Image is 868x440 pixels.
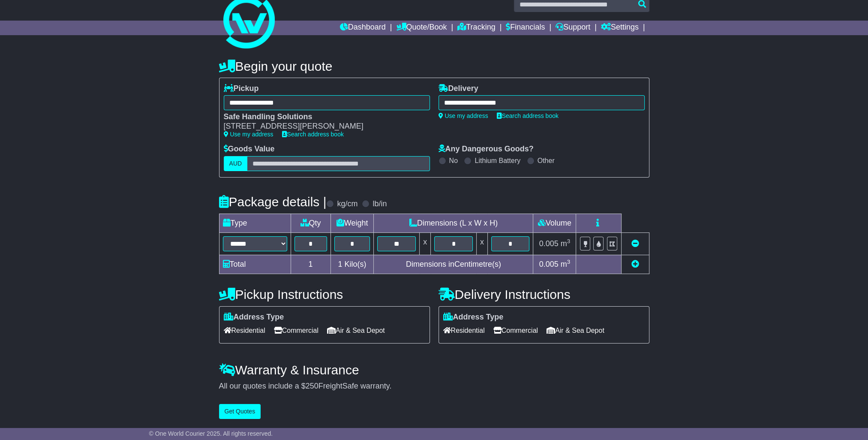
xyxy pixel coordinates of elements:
[439,287,649,301] h4: Delivery Instructions
[497,112,559,119] a: Search address book
[475,157,520,165] label: Lithium Battery
[556,21,590,35] a: Support
[538,157,555,165] label: Other
[224,156,248,171] label: AUD
[330,214,374,232] td: Weight
[327,324,385,337] span: Air & Sea Depot
[282,131,344,138] a: Search address book
[340,21,386,35] a: Dashboard
[374,255,533,274] td: Dimensions in Centimetre(s)
[224,324,265,337] span: Residential
[493,324,538,337] span: Commercial
[396,21,447,35] a: Quote/Book
[224,145,275,154] label: Goods Value
[291,214,330,232] td: Qty
[439,84,478,93] label: Delivery
[449,157,458,165] label: No
[567,259,571,265] sup: 3
[533,214,576,232] td: Volume
[374,214,533,232] td: Dimensions (L x W x H)
[219,195,327,209] h4: Package details |
[224,131,273,138] a: Use my address
[219,363,649,377] h4: Warranty & Insurance
[219,255,291,274] td: Total
[420,232,431,255] td: x
[219,214,291,232] td: Type
[330,255,374,274] td: Kilo(s)
[291,255,330,274] td: 1
[224,122,421,131] div: [STREET_ADDRESS][PERSON_NAME]
[149,430,273,437] span: © One World Courier 2025. All rights reserved.
[539,239,559,248] span: 0.005
[439,145,534,154] label: Any Dangerous Goods?
[224,84,259,93] label: Pickup
[631,239,639,248] a: Remove this item
[306,382,318,390] span: 250
[443,313,504,322] label: Address Type
[439,112,488,119] a: Use my address
[274,324,318,337] span: Commercial
[443,324,485,337] span: Residential
[219,404,261,419] button: Get Quotes
[224,313,284,322] label: Address Type
[219,382,649,391] div: All our quotes include a $ FreightSafe warranty.
[631,260,639,268] a: Add new item
[224,112,421,122] div: Safe Handling Solutions
[337,199,357,209] label: kg/cm
[219,287,430,301] h4: Pickup Instructions
[601,21,639,35] a: Settings
[539,260,559,268] span: 0.005
[567,238,571,244] sup: 3
[561,239,571,248] span: m
[547,324,604,337] span: Air & Sea Depot
[506,21,545,35] a: Financials
[372,199,387,209] label: lb/in
[561,260,571,268] span: m
[457,21,495,35] a: Tracking
[338,260,342,268] span: 1
[476,232,487,255] td: x
[219,59,649,73] h4: Begin your quote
